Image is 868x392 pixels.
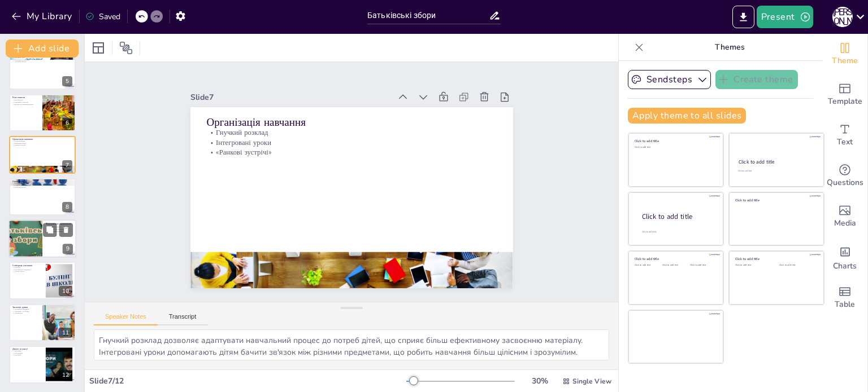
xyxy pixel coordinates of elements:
p: Вказівка на правильний шлях [12,103,39,105]
p: Підтримка [12,354,42,356]
div: 12 [9,346,76,383]
div: Click to add title [642,212,714,222]
span: Questions [827,177,863,189]
div: Change the overall theme [822,34,867,74]
div: https://cdn.sendsteps.com/images/logo/sendsteps_logo_white.pnghttps://cdn.sendsteps.com/images/lo... [9,94,76,131]
button: Transcript [158,313,208,325]
p: Роль вчителя [12,96,39,99]
span: Charts [833,260,857,272]
p: Обговорення [12,352,42,354]
p: «Ранкові зустрічі» [12,144,72,147]
div: Click to add text [635,146,715,149]
span: Theme [832,55,858,67]
p: Інтегровані уроки [12,142,72,144]
div: Click to add body [642,231,713,234]
p: Заключні думки [12,306,39,309]
div: Click to add text [662,264,688,267]
div: 10 [59,286,72,296]
p: Підтримка з усіх боків [12,310,39,312]
div: Get real-time input from your audience [822,156,867,196]
button: Speaker Notes [94,313,158,325]
button: Add slide [6,39,79,58]
p: «Ранкові зустрічі» [249,69,489,247]
p: Організація навчання [12,138,72,141]
p: Гнучкий розклад [261,52,501,231]
button: Л [PERSON_NAME] [832,6,853,28]
p: Наставництво [12,99,39,102]
button: Apply theme to all slides [628,108,746,124]
div: https://cdn.sendsteps.com/images/logo/sendsteps_logo_white.pnghttps://cdn.sendsteps.com/images/lo... [9,136,76,173]
span: Text [837,136,853,148]
div: Layout [89,39,107,57]
button: Present [757,6,813,28]
div: https://cdn.sendsteps.com/images/logo/sendsteps_logo_white.pnghttps://cdn.sendsteps.com/images/lo... [9,262,76,299]
div: Click to add title [635,257,715,261]
div: Saved [85,11,120,22]
p: Оцінювання [12,179,72,183]
div: Click to add title [635,139,715,143]
button: Export to PowerPoint [732,6,754,28]
div: https://cdn.sendsteps.com/images/logo/sendsteps_logo_white.pnghttps://cdn.sendsteps.com/images/lo... [8,219,76,258]
p: Співпраця учасників [12,263,42,267]
p: Атмосфера любові [12,60,72,63]
div: https://cdn.sendsteps.com/images/logo/sendsteps_logo_white.pnghttps://cdn.sendsteps.com/images/lo... [9,178,76,215]
p: Мотивація до навчання [12,59,72,61]
button: My Library [8,7,77,25]
div: 6 [62,118,72,128]
div: Click to add text [738,170,813,173]
div: 7 [62,160,72,170]
div: Click to add text [779,264,815,267]
div: 5 [62,76,72,86]
p: Зворотний зв'язок [12,186,72,188]
p: Підтримка у навчанні [12,101,39,103]
span: Template [828,95,862,108]
input: Insert title [367,7,489,24]
div: Л [PERSON_NAME] [832,7,853,27]
div: 5 [9,52,76,90]
span: Position [119,41,133,55]
div: 11 [9,304,76,341]
div: Click to add text [735,264,771,267]
p: Формувальне оцінювання [46,222,73,226]
div: Slide 7 / 12 [89,376,406,386]
p: Створення середовища [12,308,39,310]
div: 11 [59,328,72,338]
div: Click to add title [739,158,814,165]
p: Організація навчання [265,42,509,224]
p: Підтримка розвитку [46,226,73,228]
div: Click to add title [735,257,816,261]
p: Гнучкий розклад [12,140,72,143]
p: Дякую за увагу! [12,347,42,351]
div: Add a table [822,278,867,318]
p: Усвідомлення сильних і слабких сторін [46,230,73,234]
p: Підтримуюче середовище [12,268,42,270]
span: Table [835,298,855,311]
div: Click to add text [635,264,660,267]
p: Інтегровані уроки [254,61,495,239]
div: 12 [59,370,72,380]
span: Media [834,217,856,230]
div: 9 [63,244,73,254]
p: Підтримка дітей [12,56,72,59]
p: Формувальне оцінювання [12,184,72,187]
p: Взаємодія [12,266,42,268]
p: Орієнтири для навчання [46,228,73,230]
div: Click to add text [690,264,715,267]
p: Вербальне оцінювання [12,182,72,184]
div: 8 [62,202,72,212]
div: Add images, graphics, shapes or video [822,196,867,237]
div: Add ready made slides [822,74,867,115]
p: Запитання [12,350,42,353]
p: Спільна мета [12,312,39,315]
button: Create theme [715,70,798,89]
button: Sendsteps [628,70,711,89]
p: Спільні зусилля [12,270,42,272]
div: Add charts and graphs [822,237,867,278]
button: Duplicate Slide [43,223,57,236]
textarea: Гнучкий розклад дозволяє адаптувати навчальний процес до потреб дітей, що сприяє більш ефективном... [94,329,609,360]
span: Single View [572,377,611,386]
div: Add text boxes [822,115,867,156]
p: Themes [648,34,811,61]
div: 30 % [526,376,553,386]
button: Delete Slide [59,223,73,236]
